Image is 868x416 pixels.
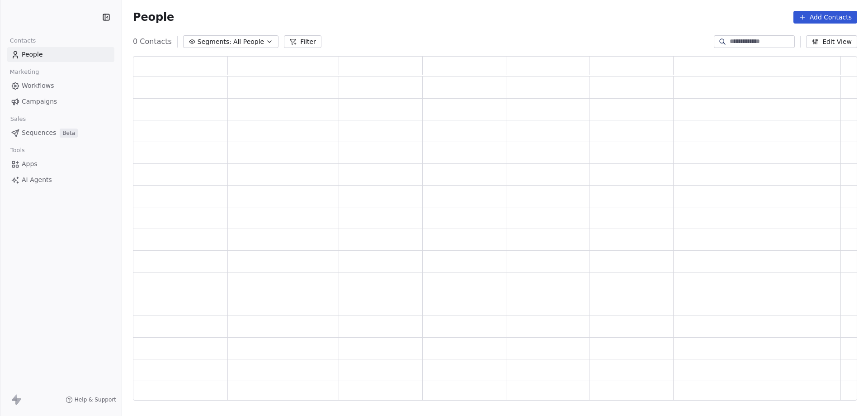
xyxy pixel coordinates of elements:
[6,143,28,157] span: Tools
[60,129,78,138] span: Beta
[806,35,857,48] button: Edit View
[198,37,231,47] span: Segments:
[793,11,857,24] button: Add Contacts
[22,128,56,138] span: Sequences
[7,172,114,187] a: AI Agents
[6,34,40,48] span: Contacts
[22,175,52,185] span: AI Agents
[7,47,114,62] a: People
[7,94,114,109] a: Campaigns
[233,37,264,47] span: All People
[22,97,57,106] span: Campaigns
[22,50,43,59] span: People
[7,157,114,172] a: Apps
[66,396,116,403] a: Help & Support
[6,112,30,126] span: Sales
[75,396,116,403] span: Help & Support
[284,35,321,48] button: Filter
[7,78,114,93] a: Workflows
[22,81,54,91] span: Workflows
[6,65,43,79] span: Marketing
[133,10,174,24] span: People
[22,159,38,169] span: Apps
[133,36,172,47] span: 0 Contacts
[7,125,114,140] a: SequencesBeta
